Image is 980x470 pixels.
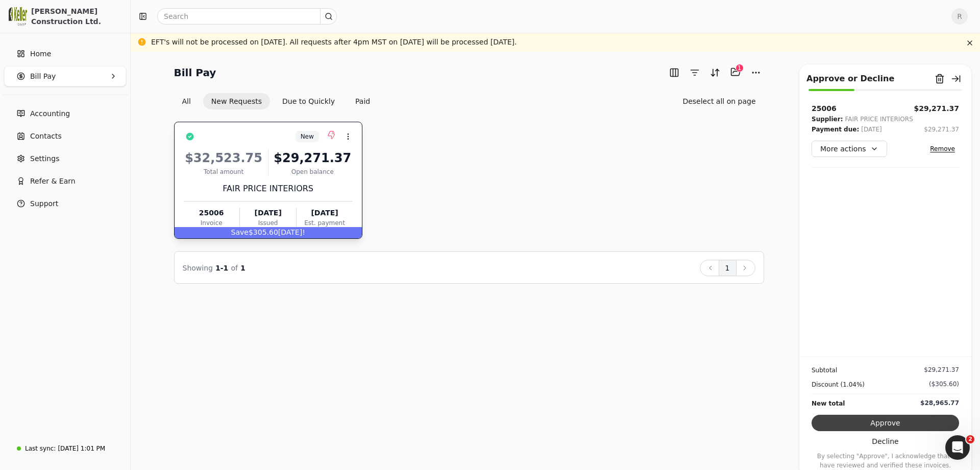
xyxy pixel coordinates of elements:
div: [DATE] [861,124,882,135]
div: Supplier: [812,114,843,124]
span: Accounting [30,108,70,119]
div: Open balance [273,167,353,176]
button: Batch (1) [727,64,744,80]
div: 25006 [812,103,837,114]
span: Contacts [30,131,62,142]
p: By selecting "Approve", I acknowledge that I have reviewed and verified these invoices. [812,452,959,470]
button: Bill Pay [4,66,126,86]
div: EFT's will not be processed on [DATE]. All requests after 4pm MST on [DATE] will be processed [DA... [151,37,517,48]
div: 1 [736,64,744,72]
a: Accounting [4,103,126,124]
button: Approve [812,415,959,431]
div: $28,965.77 [920,398,959,408]
div: ($305.60) [929,379,959,389]
button: Deselect all on page [674,93,764,109]
button: More actions [812,141,887,157]
div: Approve or Decline [806,73,894,85]
button: Paid [347,93,378,109]
span: Refer & Earn [30,176,76,187]
div: [DATE] [297,208,352,218]
button: $29,271.37 [924,124,959,135]
div: Invoice filter options [174,93,379,109]
div: 25006 [184,208,239,218]
div: $32,523.75 [184,149,264,167]
span: Bill Pay [30,71,56,82]
a: Home [4,43,126,64]
span: Settings [30,153,59,164]
button: All [174,93,199,109]
div: New total [812,398,845,409]
div: Payment due: [812,124,859,135]
div: Total amount [184,167,264,176]
button: More [748,64,764,81]
div: Issued [240,218,296,228]
a: Contacts [4,126,126,146]
div: [PERSON_NAME] Construction Ltd. [31,6,121,27]
div: [DATE] [240,208,296,218]
button: Refer & Earn [4,171,126,191]
button: Support [4,193,126,214]
button: $29,271.37 [914,103,959,114]
span: Save [231,228,249,236]
button: R [951,8,968,25]
div: [DATE] 1:01 PM [58,444,105,453]
span: [DATE]! [278,228,305,236]
span: Support [30,198,58,209]
input: Search [157,8,337,25]
div: Subtotal [812,365,837,375]
span: Home [30,49,51,59]
button: Remove [926,143,959,155]
div: FAIR PRICE INTERIORS [845,114,913,124]
div: Est. payment [297,218,352,228]
span: 1 - 1 [215,264,228,272]
img: 0537828a-cf49-447f-a6d3-a322c667907b.png [9,7,27,26]
span: Showing [183,264,213,272]
div: $29,271.37 [924,125,959,134]
h2: Bill Pay [174,64,216,81]
div: $29,271.37 [924,365,959,374]
div: Last sync: [25,444,56,453]
div: $29,271.37 [273,149,353,167]
button: New Requests [203,93,270,109]
a: Settings [4,148,126,169]
div: Invoice [184,218,239,228]
div: $305.60 [175,227,362,238]
button: Due to Quickly [274,93,343,109]
a: Last sync:[DATE] 1:01 PM [4,439,126,458]
button: Sort [707,64,723,81]
span: 2 [966,435,974,443]
div: Discount (1.04%) [812,379,865,390]
iframe: Intercom live chat [945,435,970,460]
span: New [301,132,314,141]
span: 1 [240,264,246,272]
button: Decline [812,433,959,450]
span: of [231,264,238,272]
div: FAIR PRICE INTERIORS [184,183,353,195]
button: 1 [719,260,737,276]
